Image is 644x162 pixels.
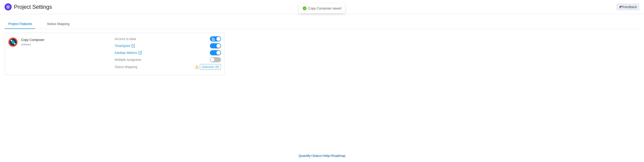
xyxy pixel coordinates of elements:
[331,152,346,159] a: Roadmap
[115,51,137,55] span: Kanban Metrics
[330,154,331,158] span: •
[200,64,221,70] button: Statuses (8)
[5,19,36,29] div: Project Features
[323,152,330,159] a: Help
[21,43,31,46] small: software
[322,154,323,158] span: •
[115,51,142,55] a: Kanban Metrics
[14,3,384,10] h1: Project Settings
[21,37,44,42] h4: Copy Composer
[115,44,130,48] span: TimeSpent
[303,6,306,10] i: icon: check-circle
[115,44,135,48] a: TimeSpent
[298,152,311,159] a: Quantify
[115,58,141,62] span: Multiple assignees
[115,36,136,41] div: Access to data
[616,3,639,10] button: Feedback
[195,65,200,69] i: icon: warning
[43,19,73,29] div: Status Mapping
[312,152,322,159] a: Status
[5,3,12,10] img: Quantify
[115,64,137,70] div: Status Mapping
[308,6,341,10] span: Copy Composer saved
[311,154,312,158] span: •
[8,37,18,47] img: 10403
